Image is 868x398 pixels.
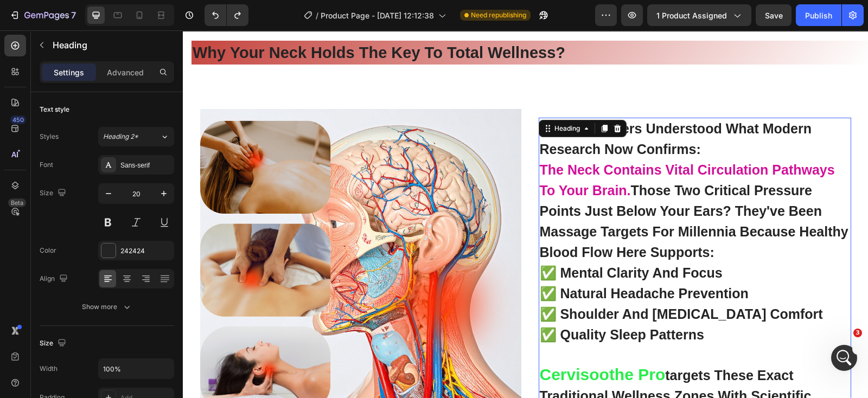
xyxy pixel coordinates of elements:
p: Settings [54,67,84,78]
span: 3 [853,329,862,337]
div: ok để [PERSON_NAME] thử [PERSON_NAME]. thanks em bye em [48,265,200,286]
div: Width [40,364,58,374]
div: [PERSON_NAME] position setiings nó [PERSON_NAME] động như thế ạ. [PERSON_NAME] muốn ATC button st... [9,101,178,200]
button: Upload attachment [17,315,25,324]
textarea: Message… [9,292,208,311]
div: Undo/Redo [205,4,248,26]
span: Product Page - [DATE] 12:12:38 [321,10,434,21]
div: Publish [805,10,832,21]
strong: ✅ natural headache prevention [357,255,566,271]
button: Start recording [69,315,78,324]
img: Profile image for Jamie [31,6,48,23]
div: Styles [40,132,59,142]
button: 1 product assigned [647,4,751,26]
button: Send a message… [186,311,203,328]
p: Active 13h ago [53,14,105,24]
span: 1 product assigned [656,10,727,21]
strong: ancient healers understood what modern research now confirms: [357,91,629,126]
button: 7 [4,4,81,26]
span: Need republishing [471,10,526,20]
div: Size [40,186,68,201]
div: Align [40,272,70,286]
div: Size [40,336,68,351]
span: Heading 2* [103,132,138,142]
span: Save [765,11,783,20]
div: Color [40,246,56,255]
div: Heading [369,93,399,103]
input: Auto [99,359,174,378]
div: user says… [9,259,208,301]
button: Publish [796,4,841,26]
span: the neck contains vital circulation pathways to your brain. [357,132,652,168]
div: [PERSON_NAME] [PERSON_NAME] cần [PERSON_NAME] nút đó sao cho sticky đơn giản [PERSON_NAME] [48,54,200,86]
strong: ✅ mental clarity and focus [357,235,540,250]
div: Show more [82,301,132,312]
button: Home [170,4,190,25]
div: Text style [40,105,69,114]
button: go back [7,4,28,25]
div: Jamie says… [9,101,208,201]
strong: those two critical pressure points just below your ears? they've been massage targets for millenn... [357,152,666,229]
div: user says… [9,48,208,101]
strong: cervisoothe pro [357,335,483,353]
button: Save [756,4,792,26]
div: Close [190,4,210,24]
div: [PERSON_NAME] [PERSON_NAME] cần [PERSON_NAME] nút đó sao cho sticky đơn giản [PERSON_NAME] [39,48,208,93]
div: Jamie says… [9,200,208,259]
iframe: Intercom live chat [831,345,857,371]
strong: ✅ shoulder and [MEDICAL_DATA] comfort [357,276,640,291]
div: Sans-serif [120,161,171,170]
strong: targets these exact traditional wellness zones with scientific precision. [357,337,629,394]
button: Gif picker [52,315,60,324]
iframe: Design area [183,30,868,398]
div: 450 [10,115,26,124]
div: 242424 [120,246,171,256]
p: Advanced [107,67,144,78]
p: Heading [53,38,170,52]
button: Show more [40,297,174,317]
div: Beta [8,198,26,207]
div: [PERSON_NAME] position setiings nó [PERSON_NAME] động như thế ạ. [PERSON_NAME] muốn ATC button st... [17,108,169,193]
div: ok để [PERSON_NAME] thử [PERSON_NAME]. thanks em bye em [39,259,208,293]
button: Emoji picker [34,315,43,324]
h1: [PERSON_NAME] [53,5,123,14]
span: / [316,10,318,21]
div: Font [40,160,53,170]
strong: ✅ quality sleep patterns [357,297,521,312]
p: 7 [71,9,76,22]
button: Heading 2* [98,127,174,146]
